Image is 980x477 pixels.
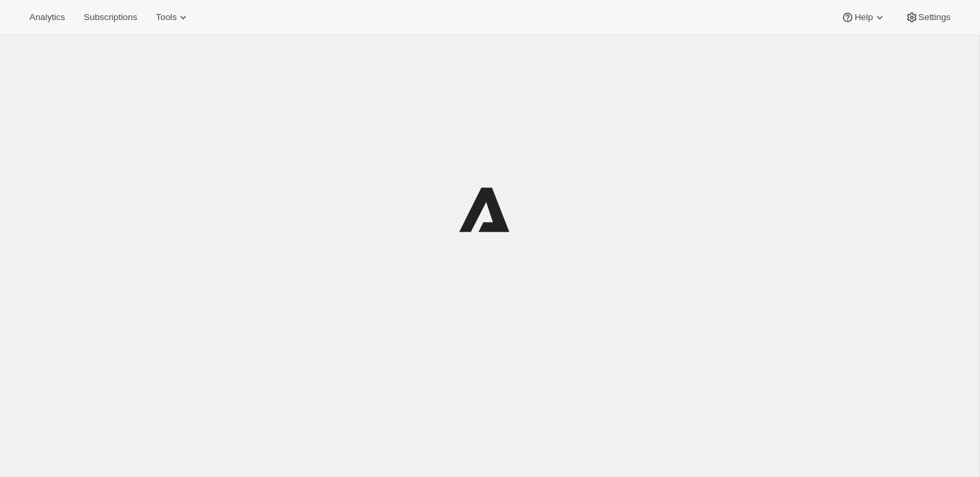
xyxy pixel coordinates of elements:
button: Settings [897,8,959,27]
span: Tools [156,12,176,23]
span: Subscriptions [84,12,137,23]
span: Help [854,12,872,23]
span: Settings [918,12,951,23]
button: Tools [148,8,198,27]
button: Help [833,8,894,27]
button: Subscriptions [76,8,145,27]
span: Analytics [29,12,65,23]
button: Analytics [21,8,73,27]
